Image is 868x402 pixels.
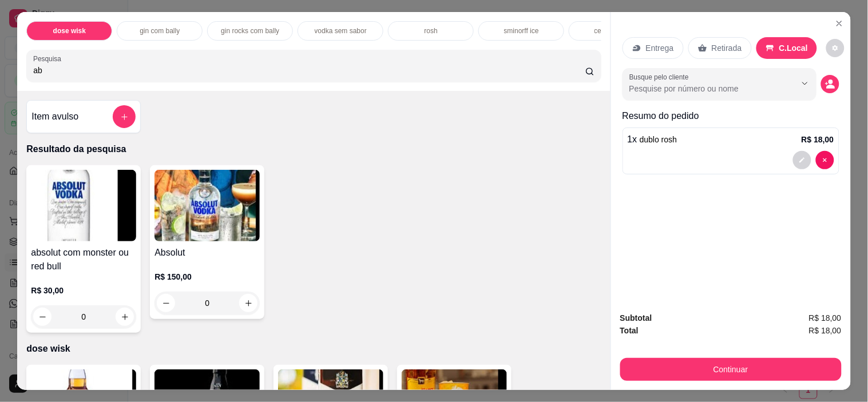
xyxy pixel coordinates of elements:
[826,39,845,57] button: decrease-product-quantity
[221,26,279,35] p: gin rocks com bally
[620,326,639,335] strong: Total
[793,151,811,169] button: decrease-product-quantity
[712,42,742,54] p: Retirada
[33,54,65,63] label: Pesquisa
[154,170,260,241] img: product-image
[640,135,677,144] span: dublo rosh
[113,105,136,128] button: add-separate-item
[315,26,367,35] p: vodka sem sabor
[140,26,180,35] p: gin com bally
[646,42,674,54] p: Entrega
[154,271,260,282] p: R$ 150,00
[504,26,539,35] p: sminorff ice
[802,134,834,145] p: R$ 18,00
[425,26,438,35] p: rosh
[26,142,601,156] p: Resultado da pesquisa
[31,285,136,296] p: R$ 30,00
[796,74,814,93] button: Show suggestions
[830,14,849,33] button: Close
[628,133,677,146] p: 1 x
[239,294,257,312] button: increase-product-quantity
[53,26,86,35] p: dose wisk
[620,358,842,381] button: Continuar
[809,312,842,324] span: R$ 18,00
[629,83,778,94] input: Busque pelo cliente
[33,308,51,326] button: decrease-product-quantity
[154,246,260,260] h4: Absolut
[821,75,839,93] button: decrease-product-quantity
[779,42,808,54] p: C.Local
[623,109,839,123] p: Resumo do pedido
[594,26,629,35] p: cerveja lata
[26,342,601,356] p: dose wisk
[816,151,834,169] button: decrease-product-quantity
[620,313,652,323] strong: Subtotal
[157,294,175,312] button: decrease-product-quantity
[31,246,136,273] h4: absolut com monster ou red bull
[33,65,585,76] input: Pesquisa
[629,72,693,82] label: Busque pelo cliente
[809,324,842,337] span: R$ 18,00
[116,308,134,326] button: increase-product-quantity
[31,110,78,124] h4: Item avulso
[31,170,136,241] img: product-image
